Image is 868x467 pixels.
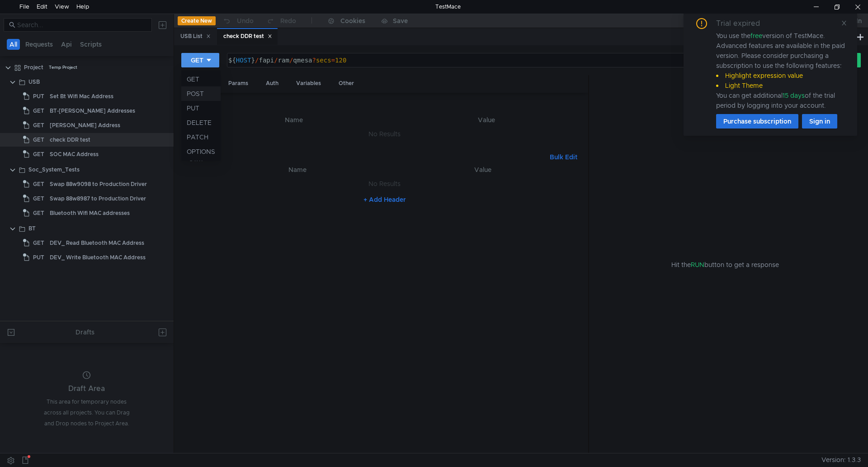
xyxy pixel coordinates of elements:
li: GET [181,72,221,86]
li: DELETE [181,115,221,130]
li: OPTIONS [181,144,221,159]
li: PATCH [181,130,221,144]
li: POST [181,86,221,101]
li: PUT [181,101,221,115]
